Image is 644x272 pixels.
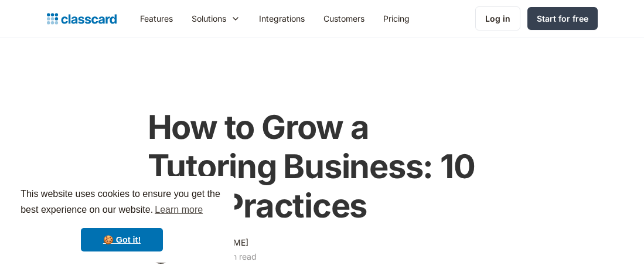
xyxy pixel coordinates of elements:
a: Customers [314,5,374,32]
div: Solutions [192,12,226,25]
a: home [47,11,117,27]
span: This website uses cookies to ensure you get the best experience on our website. [21,187,223,219]
div: Solutions [182,5,250,32]
div: Log in [485,12,510,25]
div: cookieconsent [9,176,234,263]
a: learn more about cookies [153,201,205,219]
h1: How to Grow a Tutoring Business: 10 Best Practices [148,108,497,226]
div: Start for free [537,12,588,25]
div: 6 min read [216,250,257,264]
a: Integrations [250,5,314,32]
a: dismiss cookie message [81,228,163,251]
a: Log in [475,6,520,30]
a: Start for free [527,7,598,30]
a: Features [131,5,182,32]
a: Pricing [374,5,419,32]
